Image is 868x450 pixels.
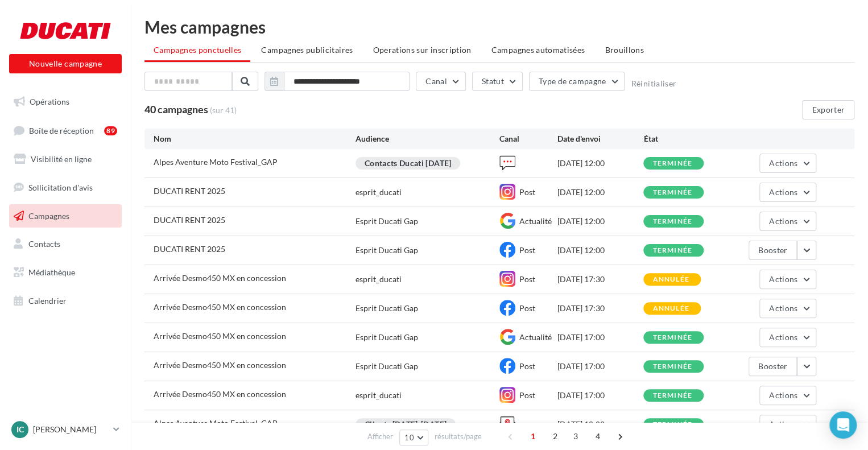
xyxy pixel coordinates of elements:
button: 10 [399,430,428,445]
button: Actions [759,386,816,405]
a: Visibilité en ligne [7,147,124,171]
span: Campagnes [28,210,69,220]
button: Booster [749,241,797,260]
a: Calendrier [7,289,124,313]
span: 4 [589,427,607,445]
div: [DATE] 12:00 [557,158,643,169]
span: IC [16,424,24,435]
span: Campagnes automatisées [491,45,585,55]
button: Actions [759,328,816,347]
span: Actions [769,216,797,226]
span: Contacts [28,239,60,249]
span: DUCATI RENT 2025 [154,186,225,196]
button: Booster [749,357,797,376]
div: 89 [104,126,117,135]
button: Actions [759,415,816,434]
button: Type de campagne [529,72,625,91]
div: Mes campagnes [144,18,854,35]
a: Sollicitation d'avis [7,176,124,200]
div: esprit_ducati [356,187,402,198]
span: Operations sur inscription [373,45,471,55]
span: Post [519,245,535,255]
button: Statut [472,72,523,91]
a: IC [PERSON_NAME] [9,419,122,440]
div: Canal [499,133,557,145]
div: Contacts Ducati [DATE] [356,157,461,170]
span: Post [519,303,535,313]
div: terminée [652,392,692,399]
button: Réinitialiser [631,79,676,88]
div: terminée [652,363,692,370]
button: Exporter [802,100,854,119]
span: Actions [769,303,797,313]
span: Arrivée Desmo450 MX en concession [154,302,286,312]
span: DUCATI RENT 2025 [154,215,225,225]
button: Actions [759,183,816,202]
span: Brouillons [605,45,644,55]
span: (sur 41) [210,105,237,116]
div: [DATE] 12:00 [557,216,643,227]
button: Canal [416,72,466,91]
div: [DATE] 17:30 [557,274,643,285]
span: 3 [567,427,585,445]
span: Actualité [519,332,552,342]
p: [PERSON_NAME] [33,424,109,435]
span: Arrivée Desmo450 MX en concession [154,331,286,341]
div: [DATE] 10:00 [557,419,643,430]
span: Calendrier [28,296,67,305]
span: Alpes Aventure Moto Festival_GAP [154,157,278,167]
div: [DATE] 17:00 [557,390,643,401]
div: Audience [356,133,499,145]
span: Arrivée Desmo450 MX en concession [154,389,286,399]
span: 10 [404,433,414,442]
div: esprit_ducati [356,274,402,285]
span: Actions [769,390,797,400]
span: Actions [769,274,797,284]
span: Arrivée Desmo450 MX en concession [154,273,286,283]
span: Médiathèque [28,267,75,277]
span: Actions [769,158,797,168]
div: [DATE] 12:00 [557,245,643,256]
span: 1 [524,427,542,445]
span: Actions [769,419,797,429]
button: Actions [759,154,816,173]
span: Post [519,390,535,400]
div: Esprit Ducati Gap [356,303,418,314]
div: Esprit Ducati Gap [356,245,418,256]
span: Opérations [30,97,69,106]
button: Actions [759,299,816,318]
span: 2 [546,427,564,445]
span: Actualité [519,216,552,226]
span: Visibilité en ligne [31,154,92,164]
div: Nom [154,133,356,145]
a: Contacts [7,232,124,256]
span: Actions [769,187,797,197]
span: Boîte de réception [29,125,94,135]
div: terminée [652,334,692,341]
span: DUCATI RENT 2025 [154,244,225,254]
span: Actions [769,332,797,342]
div: Esprit Ducati Gap [356,361,418,372]
div: terminée [652,189,692,196]
span: résultats/page [435,431,482,442]
span: Arrivée Desmo450 MX en concession [154,360,286,370]
div: Clients [DATE]-[DATE] [356,418,456,431]
div: Open Intercom Messenger [829,411,857,439]
div: terminée [652,160,692,167]
span: Afficher [367,431,393,442]
div: [DATE] 17:00 [557,361,643,372]
div: Esprit Ducati Gap [356,332,418,343]
div: terminée [652,421,692,428]
div: terminée [652,247,692,254]
span: 40 campagnes [144,103,208,115]
button: Actions [759,212,816,231]
a: Campagnes [7,204,124,228]
span: Post [519,361,535,371]
div: esprit_ducati [356,390,402,401]
div: Esprit Ducati Gap [356,216,418,227]
span: Campagnes publicitaires [261,45,353,55]
span: Alpes Aventure Moto Festival_GAP [154,418,278,428]
button: Actions [759,270,816,289]
div: État [643,133,730,145]
a: Médiathèque [7,261,124,284]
